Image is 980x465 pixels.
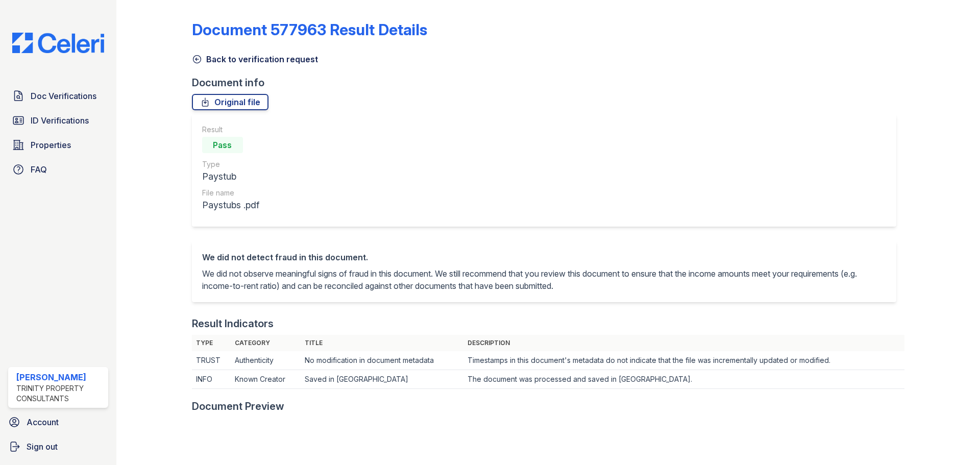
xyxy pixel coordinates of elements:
a: ID Verifications [8,110,108,131]
td: Authenticity [231,351,301,370]
div: We did not detect fraud in this document. [202,251,886,263]
th: Type [192,335,231,351]
td: The document was processed and saved in [GEOGRAPHIC_DATA]. [463,370,904,389]
a: Properties [8,135,108,155]
div: Paystubs .pdf [202,198,259,212]
div: File name [202,188,259,198]
a: Document 577963 Result Details [192,20,427,39]
th: Category [231,335,301,351]
td: TRUST [192,351,231,370]
div: Trinity Property Consultants [16,383,104,404]
td: Timestamps in this document's metadata do not indicate that the file was incrementally updated or... [463,351,904,370]
div: Result [202,125,259,135]
td: Known Creator [231,370,301,389]
td: INFO [192,370,231,389]
td: Saved in [GEOGRAPHIC_DATA] [301,370,464,389]
div: Document Preview [192,399,284,413]
a: Account [4,412,112,432]
span: Sign out [27,440,58,453]
a: Back to verification request [192,53,318,65]
div: [PERSON_NAME] [16,371,104,383]
span: FAQ [31,163,47,176]
p: We did not observe meaningful signs of fraud in this document. We still recommend that you review... [202,267,886,292]
a: Doc Verifications [8,86,108,106]
img: CE_Logo_Blue-a8612792a0a2168367f1c8372b55b34899dd931a85d93a1a3d3e32e68fde9ad4.png [4,33,112,53]
div: Document info [192,76,904,90]
th: Title [301,335,464,351]
a: Original file [192,94,268,110]
a: Sign out [4,436,112,457]
div: Result Indicators [192,316,274,331]
div: Pass [202,137,243,153]
span: ID Verifications [31,114,89,127]
span: Properties [31,139,71,151]
td: No modification in document metadata [301,351,464,370]
span: Account [27,416,59,428]
span: Doc Verifications [31,90,96,102]
div: Type [202,159,259,169]
div: Paystub [202,169,259,184]
a: FAQ [8,159,108,180]
th: Description [463,335,904,351]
